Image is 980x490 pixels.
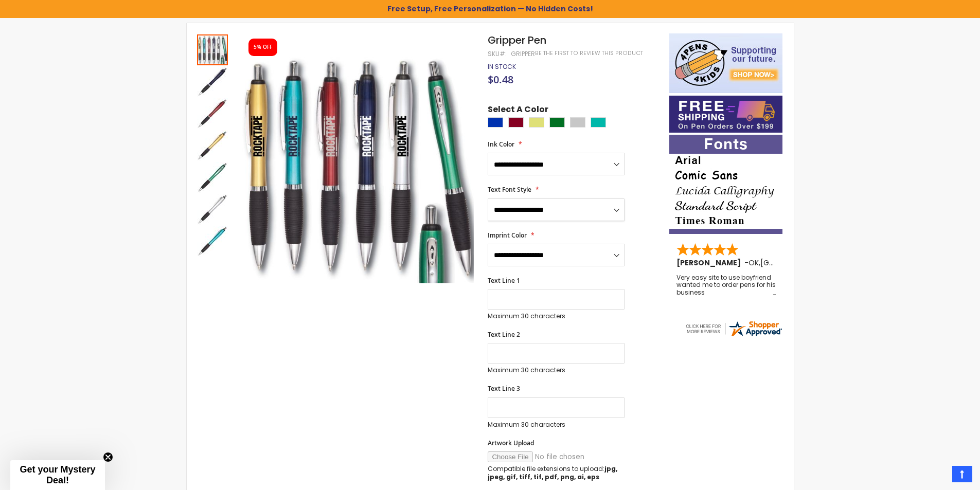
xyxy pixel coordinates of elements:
[488,330,520,339] span: Text Line 2
[591,117,606,128] div: Teal
[511,50,535,58] div: Gripper
[529,117,544,128] div: Gold
[488,231,527,240] span: Imprint Color
[488,104,548,118] span: Select A Color
[197,98,228,129] img: Gripper Pen
[197,97,229,129] div: Gripper Pen
[488,421,625,429] p: Maximum 30 characters
[895,462,980,490] iframe: Google Customer Reviews
[488,33,546,47] span: Gripper Pen
[10,460,105,490] div: Get your Mystery Deal!Close teaser
[103,452,113,462] button: Close teaser
[669,96,782,133] img: Free shipping on orders over $199
[254,44,272,51] div: 5% OFF
[488,117,503,128] div: Blue
[197,225,228,257] div: Gripper Pen
[760,258,836,268] span: [GEOGRAPHIC_DATA]
[197,226,228,257] img: Gripper Pen
[197,65,229,97] div: Gripper Pen
[676,274,776,296] div: Very easy site to use boyfriend wanted me to order pens for his business
[684,319,783,338] img: 4pens.com widget logo
[669,33,782,93] img: 4pens 4 kids
[488,49,507,58] strong: SKU
[488,384,520,393] span: Text Line 3
[488,185,531,194] span: Text Font Style
[197,162,228,193] img: Gripper Pen
[488,62,516,71] span: In stock
[570,117,585,128] div: Silver
[549,117,565,128] div: Green
[676,258,744,268] span: [PERSON_NAME]
[488,140,514,149] span: Ink Color
[669,135,782,234] img: font-personalization-examples
[197,193,229,225] div: Gripper Pen
[488,366,625,374] p: Maximum 30 characters
[488,312,625,320] p: Maximum 30 characters
[197,130,228,161] img: Gripper Pen
[508,117,524,128] div: Burgundy
[197,194,228,225] img: Gripper Pen
[744,258,836,268] span: - ,
[684,331,783,340] a: 4pens.com certificate URL
[488,465,625,481] p: Compatible file extensions to upload:
[197,33,229,65] div: Gripper Pen
[488,464,617,481] strong: jpg, jpeg, gif, tiff, tif, pdf, png, ai, eps
[535,49,643,57] a: Be the first to review this product
[488,72,513,86] span: $0.48
[197,129,229,161] div: Gripper Pen
[488,276,520,285] span: Text Line 1
[488,439,534,447] span: Artwork Upload
[488,63,516,71] div: Availability
[749,258,759,268] span: OK
[197,66,228,97] img: Gripper Pen
[20,464,95,485] span: Get your Mystery Deal!
[239,48,474,283] img: Gripper Pen
[197,161,229,193] div: Gripper Pen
